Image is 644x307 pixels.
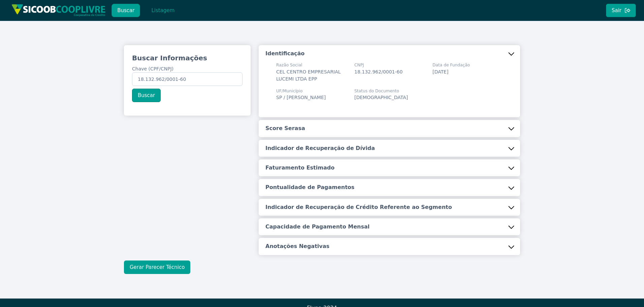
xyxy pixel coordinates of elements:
[132,66,173,71] span: Chave (CPF/CNPJ)
[146,4,180,17] button: Listagem
[276,62,346,68] span: Razão Social
[132,89,161,102] button: Buscar
[265,243,329,250] h5: Anotações Negativas
[132,53,243,63] h3: Buscar Informações
[124,260,190,274] button: Gerar Parecer Técnico
[265,50,304,57] h5: Identificação
[259,120,520,137] button: Score Serasa
[265,184,354,191] h5: Pontualidade de Pagamentos
[265,223,369,231] h5: Capacidade de Pagamento Mensal
[259,179,520,196] button: Pontualidade de Pagamentos
[259,238,520,255] button: Anotações Negativas
[432,69,448,74] span: [DATE]
[354,95,408,100] span: [DEMOGRAPHIC_DATA]
[265,204,452,211] h5: Indicador de Recuperação de Crédito Referente ao Segmento
[259,159,520,176] button: Faturamento Estimado
[111,4,140,17] button: Buscar
[132,72,243,86] input: Chave (CPF/CNPJ)
[276,69,341,82] span: CEL CENTRO EMPRESARIAL LUCEMI LTDA EPP
[276,95,326,100] span: SP / [PERSON_NAME]
[276,88,326,94] span: UF/Município
[259,218,520,235] button: Capacidade de Pagamento Mensal
[259,140,520,157] button: Indicador de Recuperação de Dívida
[606,4,636,17] button: Sair
[265,145,375,152] h5: Indicador de Recuperação de Dívida
[11,4,106,17] img: img/sicoob_cooplivre.png
[259,199,520,216] button: Indicador de Recuperação de Crédito Referente ao Segmento
[354,88,408,94] span: Status do Documento
[432,62,470,68] span: Data de Fundação
[265,164,334,172] h5: Faturamento Estimado
[354,62,402,68] span: CNPJ
[259,45,520,62] button: Identificação
[354,69,402,74] span: 18.132.962/0001-60
[265,125,305,132] h5: Score Serasa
